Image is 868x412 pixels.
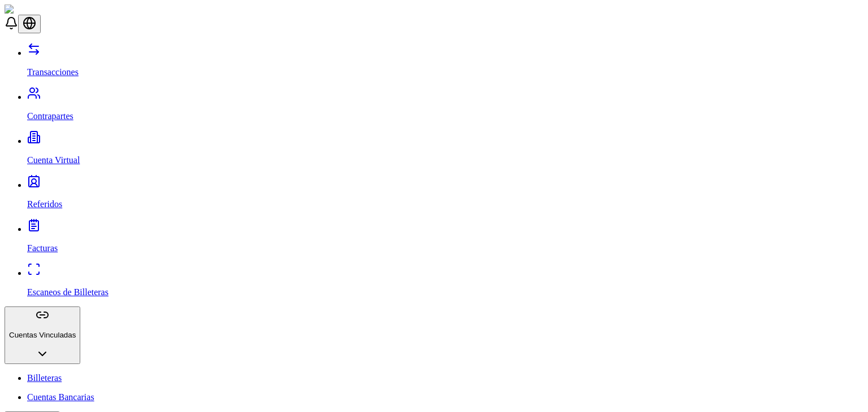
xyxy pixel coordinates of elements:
[9,331,76,339] p: Cuentas Vinculadas
[27,224,863,253] a: Facturas
[27,111,863,121] p: Contrapartes
[27,180,863,209] a: Referidos
[27,92,863,121] a: Contrapartes
[27,373,863,383] a: Billeteras
[27,199,863,209] p: Referidos
[5,5,72,15] img: ShieldPay Logo
[5,306,80,364] button: Cuentas Vinculadas
[27,268,863,297] a: Escaneos de Billeteras
[27,392,863,402] a: Cuentas Bancarias
[27,243,863,253] p: Facturas
[27,287,863,297] p: Escaneos de Billeteras
[27,48,863,77] a: Transacciones
[27,67,863,77] p: Transacciones
[27,136,863,165] a: Cuenta Virtual
[27,155,863,165] p: Cuenta Virtual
